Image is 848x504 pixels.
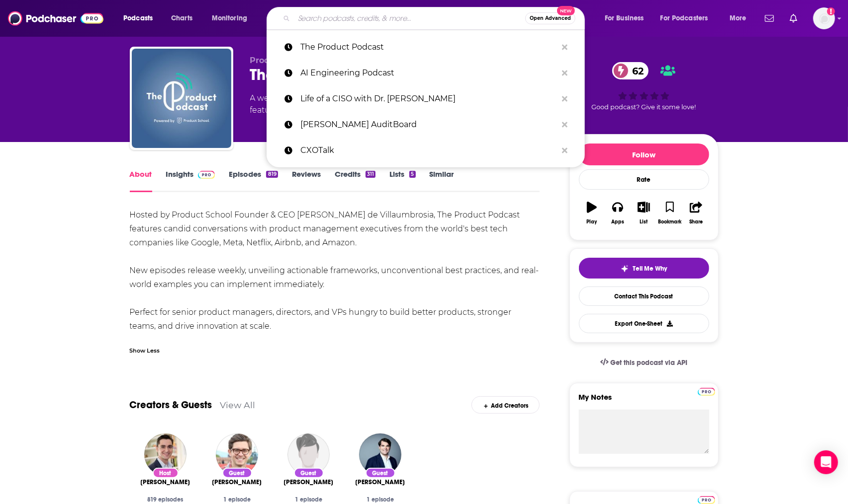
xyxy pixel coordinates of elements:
[698,495,715,504] a: Pro website
[622,62,649,79] span: 62
[165,10,198,26] a: Charts
[284,478,334,486] a: Mark Sweeney
[579,195,605,231] button: Play
[786,10,801,27] a: Show notifications dropdown
[814,450,838,474] div: Open Intercom Messenger
[592,351,696,375] a: Get this podcast via API
[294,10,525,26] input: Search podcasts, credits, & more...
[212,478,262,486] span: [PERSON_NAME]
[698,496,715,504] img: Podchaser Pro
[359,433,401,476] a: Alex Crumpler
[284,478,334,486] span: [PERSON_NAME]
[171,11,192,25] span: Charts
[658,219,681,225] div: Bookmark
[216,433,258,476] img: Jay Kornder
[132,49,231,148] img: The Product Podcast
[610,359,687,367] span: Get this podcast via API
[267,86,585,112] a: Life of a CISO with Dr. [PERSON_NAME]
[827,7,835,15] svg: Add a profile image
[389,169,415,192] a: Lists5
[689,219,703,225] div: Share
[579,314,709,333] button: Export One-Sheet
[130,169,152,192] a: About
[621,265,629,273] img: tell me why sparkle
[366,171,376,178] div: 311
[138,496,193,503] div: 819 episodes
[723,10,759,26] button: open menu
[141,478,190,486] span: [PERSON_NAME]
[356,478,405,486] a: Alex Crumpler
[300,60,557,86] p: AI Engineering Podcast
[144,433,187,476] img: Carlos Villaumbrosia
[612,62,649,79] a: 62
[353,496,408,503] div: 1 episode
[657,195,683,231] button: Bookmark
[586,219,597,225] div: Play
[300,112,557,138] p: Richard Marcus AuditBoard
[579,169,709,190] div: Rate
[276,7,594,30] div: Search podcasts, credits, & more...
[205,10,260,26] button: open menu
[292,169,321,192] a: Reviews
[592,103,696,111] span: Good podcast? Give it some love!
[525,12,575,24] button: Open AdvancedNew
[640,219,648,225] div: List
[698,388,715,396] img: Podchaser Pro
[335,169,376,192] a: Credits311
[633,265,667,273] span: Tell Me Why
[281,496,337,503] div: 1 episode
[212,478,262,486] a: Jay Kornder
[683,195,709,231] button: Share
[250,92,444,116] div: A weekly podcast
[123,11,153,25] span: Podcasts
[598,10,657,26] button: open menu
[698,386,715,396] a: Pro website
[198,171,215,179] img: Podchaser Pro
[8,9,103,28] img: Podchaser - Follow, Share and Rate Podcasts
[530,16,571,21] span: Open Advanced
[813,7,835,29] button: Show profile menu
[267,112,585,138] a: [PERSON_NAME] AuditBoard
[660,11,708,25] span: For Podcasters
[300,34,557,60] p: The Product Podcast
[130,208,540,333] div: Hosted by Product School Founder & CEO [PERSON_NAME] de Villaumbrosia, The Product Podcast featur...
[730,11,747,25] span: More
[266,171,278,178] div: 819
[579,287,709,306] a: Contact This Podcast
[611,219,624,225] div: Apps
[229,169,278,192] a: Episodes819
[579,392,709,410] label: My Notes
[267,138,585,163] a: CXOTalk
[557,6,575,15] span: New
[153,468,179,478] div: Host
[631,195,657,231] button: List
[409,171,415,178] div: 5
[209,496,265,503] div: 1 episode
[356,478,405,486] span: [PERSON_NAME]
[294,468,324,478] div: Guest
[130,399,212,411] a: Creators & Guests
[366,468,395,478] div: Guest
[569,56,719,117] div: 62Good podcast? Give it some love!
[250,56,313,65] span: Product School
[654,10,723,26] button: open menu
[813,7,835,29] img: User Profile
[579,258,709,279] button: tell me why sparkleTell Me Why
[166,169,215,192] a: InsightsPodchaser Pro
[300,86,557,112] p: Life of a CISO with Dr. Eric Cole
[287,433,330,476] img: Mark Sweeney
[300,138,557,163] p: CXOTalk
[813,7,835,29] span: Logged in as LaurenOlvera101
[267,60,585,86] a: AI Engineering Podcast
[220,400,256,410] a: View All
[579,144,709,165] button: Follow
[141,478,190,486] a: Carlos Villaumbrosia
[605,195,631,231] button: Apps
[430,169,454,192] a: Similar
[761,10,778,27] a: Show notifications dropdown
[116,10,166,26] button: open menu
